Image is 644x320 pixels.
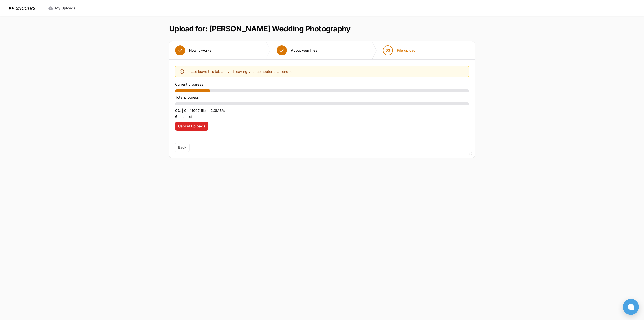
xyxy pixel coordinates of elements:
button: About your files [271,41,324,59]
div: v2 [469,151,472,157]
span: File upload [397,48,416,53]
span: Cancel Uploads [178,124,205,129]
span: 03 [386,48,390,53]
h1: Upload for: [PERSON_NAME] Wedding Photography [169,24,350,33]
span: How it works [189,48,211,53]
p: 6 hours left [175,114,469,120]
p: 0% | 0 of 1007 files | 2.3MB/s [175,108,469,114]
span: About your files [291,48,317,53]
img: SHOOTRS [8,5,16,11]
span: My Uploads [55,6,75,11]
button: Cancel Uploads [175,122,208,131]
p: Current progress [175,81,469,87]
a: SHOOTRS SHOOTRS [8,5,35,11]
button: 03 File upload [377,41,422,59]
span: Please leave this tab active if leaving your computer unattended [186,68,293,75]
p: Total progress [175,94,469,100]
button: Open chat window [623,299,639,315]
h1: SHOOTRS [16,5,35,11]
button: How it works [169,41,217,59]
a: My Uploads [45,4,78,13]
